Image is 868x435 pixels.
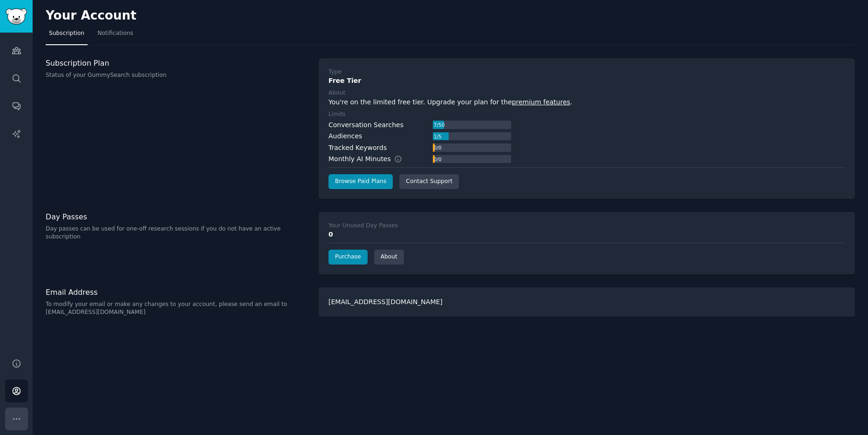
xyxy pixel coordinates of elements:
div: Your Unused Day Passes [328,222,398,230]
h3: Email Address [46,287,309,297]
a: Notifications [94,26,137,45]
p: To modify your email or make any changes to your account, please send an email to [EMAIL_ADDRESS]... [46,300,309,317]
p: Status of your GummySearch subscription [46,71,309,80]
div: Free Tier [328,76,845,86]
a: premium features [512,98,570,106]
div: Audiences [328,131,362,141]
a: Subscription [46,26,88,45]
div: Monthly AI Minutes [328,154,412,164]
div: Conversation Searches [328,120,403,130]
div: [EMAIL_ADDRESS][DOMAIN_NAME] [319,287,855,317]
div: Tracked Keywords [328,143,387,153]
div: 0 / 0 [433,155,442,163]
span: Subscription [49,29,84,38]
a: Browse Paid Plans [328,174,393,189]
img: GummySearch logo [6,8,27,25]
a: Purchase [328,250,368,265]
a: Contact Support [399,174,459,189]
div: 0 / 0 [433,143,442,152]
h3: Subscription Plan [46,58,309,68]
div: 7 / 50 [433,121,445,129]
div: About [328,89,345,97]
div: 1 / 5 [433,132,442,141]
span: Notifications [97,29,133,38]
div: Limits [328,110,346,119]
a: About [374,250,404,265]
div: 0 [328,230,845,239]
div: You're on the limited free tier. Upgrade your plan for the . [328,97,845,107]
p: Day passes can be used for one-off research sessions if you do not have an active subscription [46,225,309,241]
div: Type [328,68,342,76]
h3: Day Passes [46,212,309,222]
h2: Your Account [46,8,137,23]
